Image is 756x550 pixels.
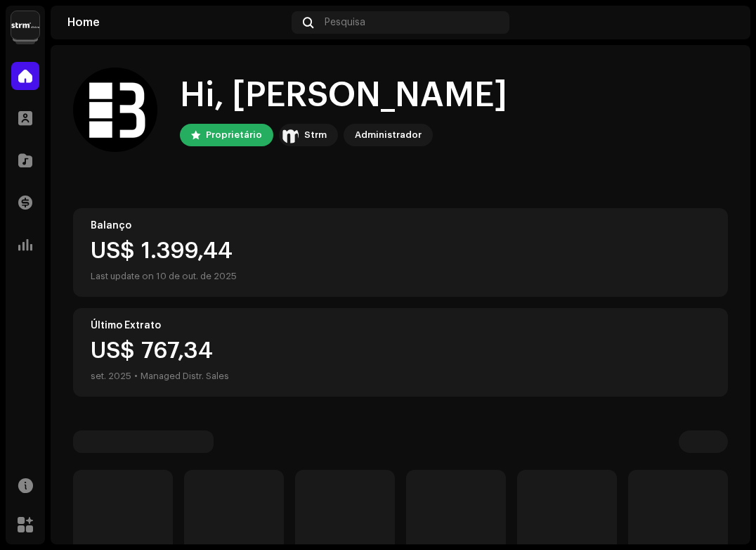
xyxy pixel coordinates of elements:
re-o-card-value: Último Extrato [73,308,728,397]
img: 46aaf377-f20d-48b1-aa9e-f63f87bb6524 [711,11,734,34]
re-o-card-value: Balanço [73,208,728,297]
div: Proprietário [206,127,262,143]
div: Last update on 10 de out. de 2025 [91,268,710,285]
div: Strm [304,127,327,143]
img: 408b884b-546b-4518-8448-1008f9c76b02 [282,127,299,143]
img: 408b884b-546b-4518-8448-1008f9c76b02 [11,11,39,39]
span: Pesquisa [325,17,365,28]
div: Managed Distr. Sales [141,368,229,385]
div: Balanço [91,220,710,231]
div: set. 2025 [91,368,131,385]
div: Home [67,17,286,28]
div: • [134,368,138,385]
div: Hi, [PERSON_NAME] [180,73,507,118]
img: 46aaf377-f20d-48b1-aa9e-f63f87bb6524 [73,68,157,152]
div: Administrador [355,127,422,143]
div: Último Extrato [91,320,710,331]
